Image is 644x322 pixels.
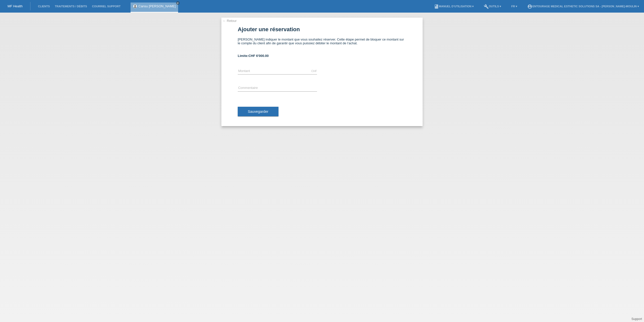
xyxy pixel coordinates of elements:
a: buildOutils ▾ [481,5,504,8]
a: Support [631,317,642,321]
b: Limite: [238,54,269,58]
a: Cansu [PERSON_NAME] [138,4,176,8]
a: bookManuel d’utilisation ▾ [431,5,476,8]
i: build [484,4,489,9]
a: account_circleENTOURAGE Medical Esthetic Solutions SA - [PERSON_NAME]-Moulin ▾ [525,5,641,8]
a: close [176,1,180,5]
i: close [177,2,179,4]
a: FR ▾ [509,5,520,8]
a: Clients [35,5,52,8]
a: Courriel Support [90,5,123,8]
div: CHF [311,69,317,73]
a: Traitements / débits [52,5,90,8]
a: ← Retour [223,19,237,23]
a: MF Health [8,4,23,8]
div: [PERSON_NAME] indiquer le montant que vous souhaitez réserver. Cette étape permet de bloquer ce m... [238,38,406,49]
i: account_circle [527,4,532,9]
button: Sauvegarder [238,107,278,116]
span: Sauvegarder [248,110,268,114]
h1: Ajouter une réservation [238,26,406,32]
i: book [434,4,439,9]
span: CHF 6'000.00 [249,54,269,58]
